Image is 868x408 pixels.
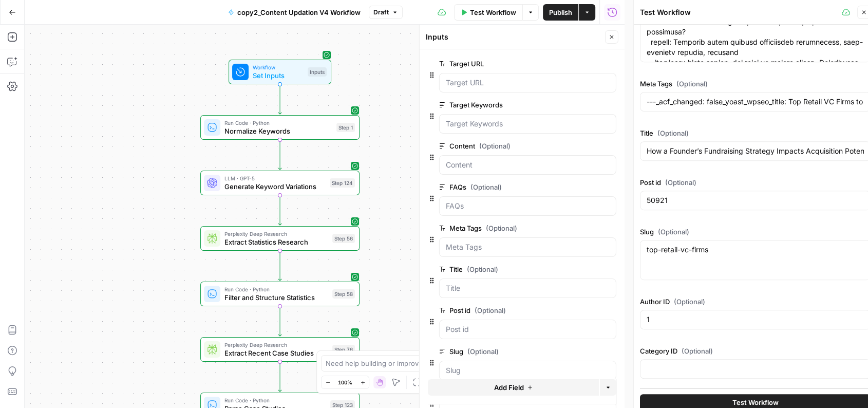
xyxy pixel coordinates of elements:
div: Inputs [308,67,327,77]
g: Edge from step_124 to step_56 [278,195,281,225]
div: Run Code · PythonNormalize KeywordsStep 1 [200,115,360,140]
div: Step 56 [332,234,355,243]
span: (Optional) [665,177,696,188]
span: Workflow [253,63,304,71]
span: (Optional) [467,346,499,357]
input: Title [446,283,610,293]
button: Test Workflow [454,4,522,21]
div: Perplexity Deep ResearchExtract Recent Case StudiesStep 76 [200,337,360,362]
div: Step 58 [332,289,355,299]
input: Meta Tags [446,242,610,252]
g: Edge from step_1 to step_124 [278,140,281,170]
span: Publish [549,7,572,17]
span: Normalize Keywords [224,126,332,136]
span: Add Field [494,382,523,393]
span: Perplexity Deep Research [224,230,328,238]
span: Draft [373,8,389,17]
g: Edge from step_76 to step_123 [278,362,281,392]
g: Edge from step_56 to step_58 [278,251,281,281]
button: Publish [543,4,578,21]
input: FAQs [446,201,610,211]
label: Target URL [439,59,558,69]
div: Step 1 [336,123,355,132]
span: (Optional) [486,223,517,233]
span: 100% [338,378,352,386]
div: WorkflowSet InputsInputs [200,60,360,84]
div: Step 124 [330,178,355,188]
span: copy2_Content Updation V4 Workflow [237,7,361,17]
input: Content [446,160,610,170]
span: Perplexity Deep Research [224,341,328,349]
label: Title [439,264,558,274]
g: Edge from start to step_1 [278,84,281,114]
span: (Optional) [479,141,511,151]
span: Run Code · Python [224,285,328,293]
span: (Optional) [658,227,689,237]
label: Post id [439,305,558,316]
button: Add Field [428,379,599,396]
button: Draft [369,6,403,19]
div: Run Code · PythonFilter and Structure StatisticsStep 58 [200,282,360,306]
span: (Optional) [467,264,498,274]
input: Target Keywords [446,119,610,129]
label: Slug [439,346,558,357]
span: Filter and Structure Statistics [224,292,328,303]
div: Perplexity Deep ResearchExtract Statistics ResearchStep 56 [200,226,360,251]
input: Slug [446,365,610,376]
button: copy2_Content Updation V4 Workflow [222,4,367,21]
label: Content [439,141,558,151]
span: (Optional) [657,128,689,138]
div: Inputs [426,32,602,42]
span: Run Code · Python [224,396,326,404]
span: LLM · GPT-5 [224,174,326,182]
span: (Optional) [475,305,506,316]
span: Extract Statistics Research [224,237,328,247]
input: Post id [446,324,610,335]
span: (Optional) [470,182,502,192]
g: Edge from step_58 to step_76 [278,306,281,336]
span: Set Inputs [253,70,304,81]
span: Test Workflow [732,397,779,407]
span: Generate Keyword Variations [224,181,326,192]
span: (Optional) [676,79,708,89]
textarea: top-retail-vc-firms [647,245,864,255]
span: (Optional) [682,346,713,356]
label: FAQs [439,182,558,192]
div: Step 76 [332,345,355,354]
label: Meta Tags [439,223,558,233]
span: Run Code · Python [224,119,332,127]
div: LLM · GPT-5Generate Keyword VariationsStep 124 [200,171,360,195]
input: Target URL [446,78,610,88]
span: Extract Recent Case Studies [224,348,328,358]
span: (Optional) [674,296,705,307]
span: Test Workflow [470,7,516,17]
label: Target Keywords [439,100,558,110]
